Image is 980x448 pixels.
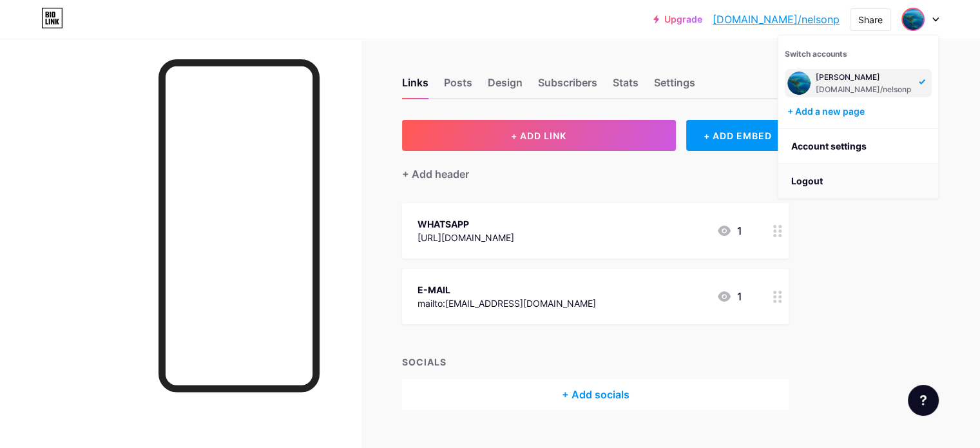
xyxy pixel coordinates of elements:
div: WHATSAPP [418,217,514,231]
span: + ADD LINK [511,130,566,141]
a: Account settings [778,129,938,164]
div: + ADD EMBED [686,120,789,151]
li: Logout [778,164,938,199]
a: [DOMAIN_NAME]/nelsonp [713,12,840,27]
div: + Add a new page [787,105,932,118]
div: + Add socials [402,379,789,410]
div: Stats [613,75,639,98]
div: mailto:[EMAIL_ADDRESS][DOMAIN_NAME] [418,297,596,310]
button: + ADD LINK [402,120,676,151]
div: Design [488,75,523,98]
div: 1 [716,289,742,304]
div: 1 [716,223,742,239]
div: Links [402,75,428,98]
div: Posts [444,75,472,98]
div: [URL][DOMAIN_NAME] [418,231,514,244]
span: Switch accounts [785,49,847,59]
div: SOCIALS [402,355,789,369]
div: E-MAIL [418,283,596,297]
div: Share [858,13,883,26]
div: [PERSON_NAME] [816,72,911,83]
img: nelsonp [787,72,811,95]
img: nelsonp [903,9,923,30]
div: + Add header [402,166,469,182]
a: Upgrade [653,14,702,24]
div: Subscribers [538,75,597,98]
div: Settings [654,75,695,98]
div: [DOMAIN_NAME]/nelsonp [816,84,911,95]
